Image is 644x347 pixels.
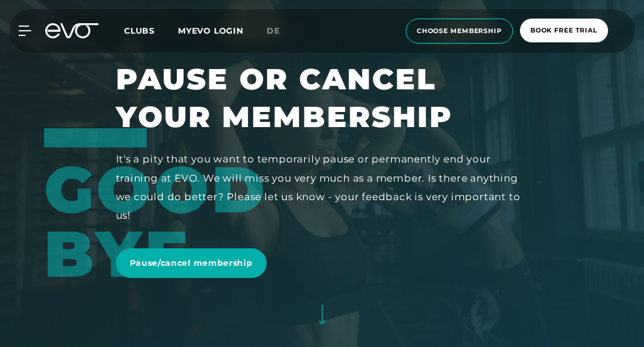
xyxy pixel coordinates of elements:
[516,19,612,44] a: book free trial
[124,26,155,36] span: Clubs
[178,26,243,36] a: MYEVO LOGIN
[267,26,280,36] span: de
[116,248,267,278] a: Pause/cancel membership
[116,60,529,136] h1: Pause or cancel your membership
[267,24,294,38] a: de
[530,26,598,35] span: book free trial
[417,26,502,36] span: choose membership
[402,19,516,44] a: choose membership
[124,25,178,36] a: Clubs
[130,257,253,269] span: Pause/cancel membership
[44,128,545,286] div: Good Bye
[116,150,529,225] div: It's a pity that you want to temporarily pause or permanently end your training at EVO. We will m...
